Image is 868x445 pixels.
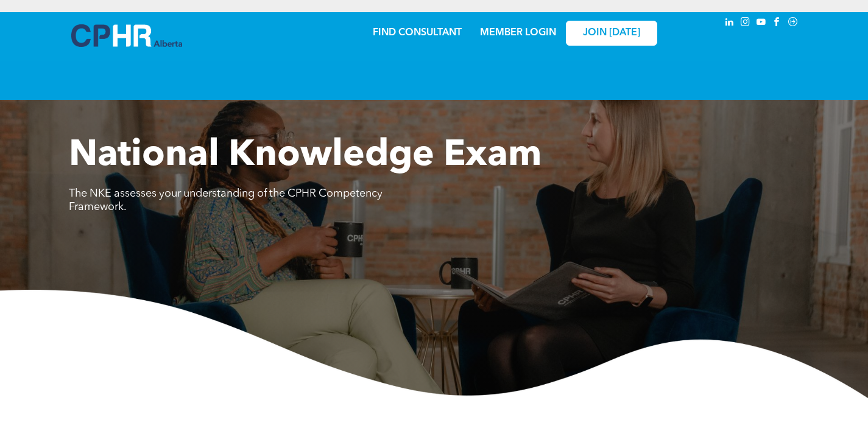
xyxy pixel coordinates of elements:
[71,24,182,47] img: A blue and white logo for cp alberta
[771,15,784,32] a: facebook
[373,28,462,38] a: FIND CONSULTANT
[583,27,640,39] span: JOIN [DATE]
[786,15,800,32] a: Social network
[480,28,556,38] a: MEMBER LOGIN
[723,15,736,32] a: linkedin
[739,15,752,32] a: instagram
[69,188,383,212] span: The NKE assesses your understanding of the CPHR Competency Framework.
[755,15,768,32] a: youtube
[69,138,542,174] span: National Knowledge Exam
[566,21,657,46] a: JOIN [DATE]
